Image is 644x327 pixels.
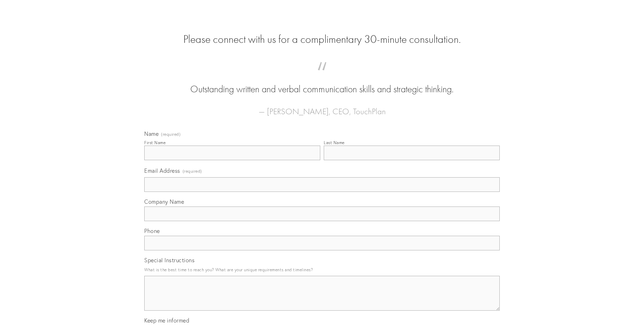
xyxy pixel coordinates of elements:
div: First Name [144,140,166,145]
span: Company Name [144,198,184,205]
span: “ [155,69,489,83]
span: Email Address [144,167,180,174]
div: Last Name [324,140,345,145]
span: Name [144,130,159,137]
blockquote: Outstanding written and verbal communication skills and strategic thinking. [155,69,489,96]
span: Keep me informed [144,317,189,324]
figcaption: — [PERSON_NAME], CEO, TouchPlan [155,96,489,118]
span: Special Instructions [144,257,194,264]
p: What is the best time to reach you? What are your unique requirements and timelines? [144,265,500,274]
span: (required) [161,132,181,137]
span: Phone [144,227,160,234]
h2: Please connect with us for a complimentary 30-minute consultation. [144,33,500,46]
span: (required) [183,166,202,176]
